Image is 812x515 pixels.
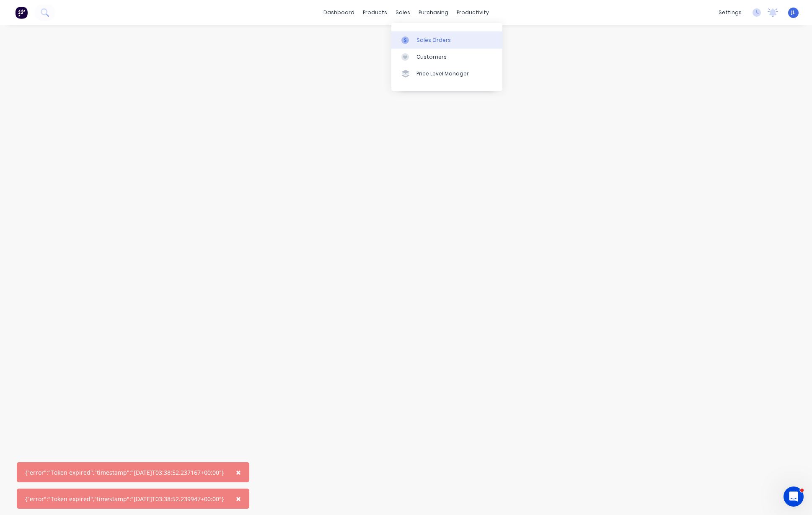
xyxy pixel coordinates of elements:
[414,6,453,19] div: purchasing
[319,6,359,19] a: dashboard
[391,6,414,19] div: sales
[236,493,241,505] span: ×
[791,9,796,16] span: JL
[391,31,502,48] a: Sales Orders
[25,494,224,503] div: {"error":"Token expired","timestamp":"[DATE]T03:38:52.239947+00:00"}
[236,466,241,478] span: ×
[15,6,28,19] img: Factory
[714,6,746,19] div: settings
[784,487,804,507] iframe: Intercom live chat
[453,6,493,19] div: productivity
[391,65,502,82] a: Price Level Manager
[416,53,447,61] div: Customers
[228,489,249,509] button: Close
[416,70,469,78] div: Price Level Manager
[391,49,502,65] a: Customers
[359,6,391,19] div: products
[25,468,224,477] div: {"error":"Token expired","timestamp":"[DATE]T03:38:52.237167+00:00"}
[416,36,451,44] div: Sales Orders
[228,462,249,482] button: Close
